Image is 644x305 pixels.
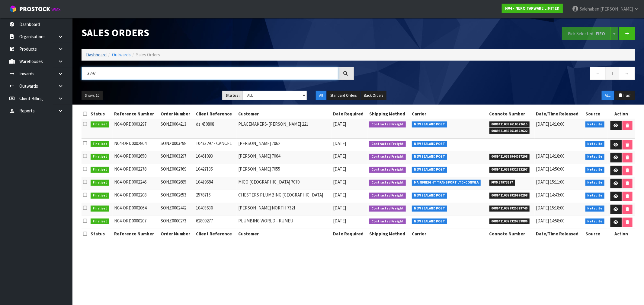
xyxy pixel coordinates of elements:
[159,138,195,151] td: SONZ0003498
[360,91,386,100] button: Back Orders
[237,109,332,119] th: Customer
[585,154,605,160] span: Netsuite
[113,216,159,229] td: N04-ORD0000207
[194,119,236,139] td: ds 450808
[536,121,565,127] span: [DATE] 14:10:00
[585,180,605,186] span: Netsuite
[369,167,406,173] span: Contracted Freight
[368,229,410,238] th: Shipping Method
[536,166,565,172] span: [DATE] 14:50:00
[237,229,332,238] th: Customer
[237,203,332,216] td: [PERSON_NAME] NORTH 7321
[333,218,346,224] span: [DATE]
[237,119,332,139] td: PLACEMAKERS-[PERSON_NAME] 221
[82,27,354,38] h1: Sales Orders
[113,119,159,139] td: N04-ORD0003297
[536,179,565,185] span: [DATE] 15:11:00
[91,141,110,147] span: Finalised
[615,91,635,100] button: Trash
[194,109,236,119] th: Client Reference
[194,190,236,203] td: 2578715
[505,6,559,11] strong: N04 - NERO TAPWARE LIMITED
[159,164,195,177] td: SONZ0002769
[363,67,635,82] nav: Page navigation
[580,6,599,12] span: Salehaben
[91,167,110,173] span: Finalised
[585,206,605,212] span: Netsuite
[237,216,332,229] td: PLUMBING WORLD - KUMEU
[369,141,406,147] span: Contracted Freight
[608,229,635,238] th: Action
[489,121,530,127] span: 00894210392610522615
[333,153,346,159] span: [DATE]
[536,218,565,224] span: [DATE] 14:58:00
[91,180,110,186] span: Finalised
[562,27,611,40] button: Pick Selected -FIFO
[112,52,131,58] a: Outwards
[535,109,584,119] th: Date/Time Released
[584,229,608,238] th: Source
[608,109,635,119] th: Action
[159,203,195,216] td: SONZ0002442
[585,121,605,127] span: Netsuite
[333,179,346,185] span: [DATE]
[113,109,159,119] th: Reference Number
[488,229,535,238] th: Connote Number
[91,121,110,127] span: Finalised
[91,219,110,225] span: Finalised
[412,219,447,225] span: NEW ZEALAND POST
[410,229,488,238] th: Carrier
[113,177,159,190] td: N04-ORD0002246
[585,193,605,199] span: Netsuite
[585,141,605,147] span: Netsuite
[159,190,195,203] td: SONZ0002653
[113,151,159,164] td: N04-ORD0002650
[369,219,406,225] span: Contracted Freight
[606,67,619,80] a: 1
[602,91,614,100] button: ALL
[596,31,605,36] strong: FIFO
[489,193,530,199] span: 00894210379929990298
[585,167,605,173] span: Netsuite
[237,164,332,177] td: [PERSON_NAME] 7055
[113,164,159,177] td: N04-ORD0002278
[369,206,406,212] span: Contracted Freight
[369,121,406,127] span: Contracted Freight
[113,190,159,203] td: N04-ORD0002208
[584,109,608,119] th: Source
[333,140,346,146] span: [DATE]
[536,153,565,159] span: [DATE] 14:18:00
[412,206,447,212] span: NEW ZEALAND POST
[237,177,332,190] td: MICO [GEOGRAPHIC_DATA] 7070
[82,91,103,100] button: Show: 10
[412,154,447,160] span: NEW ZEALAND POST
[489,154,530,160] span: 00894210379944017208
[19,5,50,13] span: ProStock
[333,192,346,198] span: [DATE]
[159,151,195,164] td: SONZ0003297
[368,109,410,119] th: Shipping Method
[86,52,107,58] a: Dashboard
[159,119,195,139] td: SONZ0004213
[412,180,481,186] span: MAINFREIGHT TRANSPORT LTD -CONWLA
[91,206,110,212] span: Finalised
[332,109,368,119] th: Date Required
[91,193,110,199] span: Finalised
[489,219,530,225] span: 00894210379329739886
[369,180,406,186] span: Contracted Freight
[82,67,338,80] input: Search sales orders
[159,177,195,190] td: SONZ0002685
[489,167,530,173] span: 00894210379932713297
[159,229,195,238] th: Order Number
[136,52,160,58] span: Sales Orders
[237,190,332,203] td: CHESTERS PLUMBING [GEOGRAPHIC_DATA]
[502,4,563,13] a: N04 - NERO TAPWARE LIMITED
[226,93,240,98] strong: Status:
[536,205,565,211] span: [DATE] 15:18:00
[369,193,406,199] span: Contracted Freight
[194,229,236,238] th: Client Reference
[489,180,515,186] span: FWM57973297
[332,229,368,238] th: Date Required
[412,193,447,199] span: NEW ZEALAND POST
[159,109,195,119] th: Order Number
